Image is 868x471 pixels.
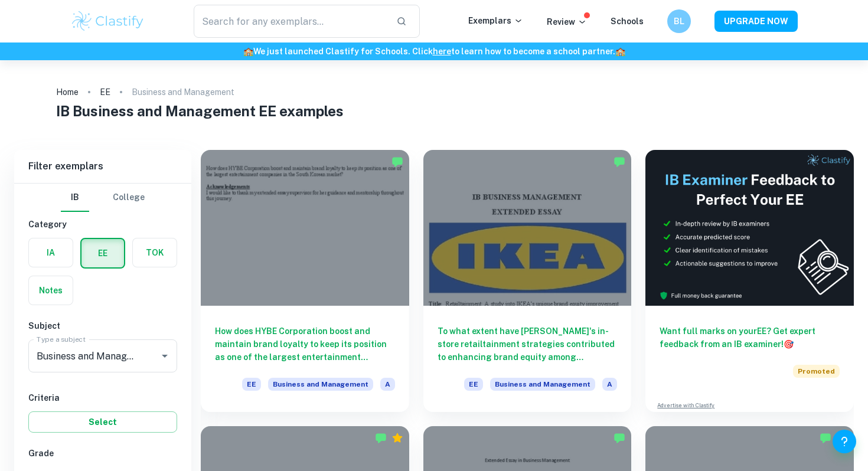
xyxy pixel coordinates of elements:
h6: How does HYBE Corporation boost and maintain brand loyalty to keep its position as one of the lar... [215,325,395,364]
h6: Category [28,218,177,231]
button: Open [156,348,173,364]
p: Business and Management [132,86,234,99]
p: Exemplars [468,14,523,27]
h6: Criteria [28,391,177,404]
button: BL [667,9,691,33]
a: To what extent have [PERSON_NAME]'s in-store retailtainment strategies contributed to enhancing b... [423,150,632,412]
button: Notes [29,276,73,305]
span: A [380,378,395,391]
button: EE [81,239,124,267]
h6: BL [673,15,686,28]
button: TOK [133,238,177,267]
h6: Filter exemplars [14,150,191,183]
div: Filter type choice [61,184,145,212]
span: Promoted [793,365,840,378]
h6: Want full marks on your EE ? Get expert feedback from an IB examiner! [660,325,840,351]
button: Help and Feedback [833,430,856,453]
a: EE [100,84,110,100]
a: How does HYBE Corporation boost and maintain brand loyalty to keep its position as one of the lar... [201,150,409,412]
img: Marked [614,432,625,444]
p: Review [547,15,587,28]
button: UPGRADE NOW [714,11,798,32]
span: 🏫 [615,47,625,56]
button: Select [28,411,177,433]
img: Thumbnail [645,150,854,306]
h6: Subject [28,319,177,332]
h6: We just launched Clastify for Schools. Click to learn how to become a school partner. [2,45,866,58]
h6: Grade [28,447,177,460]
span: 🏫 [243,47,253,56]
a: Want full marks on yourEE? Get expert feedback from an IB examiner!PromotedAdvertise with Clastify [645,150,854,412]
span: Business and Management [268,378,373,391]
span: Business and Management [490,378,595,391]
a: here [433,47,451,56]
input: Search for any exemplars... [194,5,387,38]
button: IA [29,238,73,267]
span: EE [464,378,483,391]
img: Marked [375,432,387,444]
img: Marked [820,432,831,444]
a: Home [56,84,79,100]
div: Premium [391,432,403,444]
a: Advertise with Clastify [657,401,714,410]
h1: IB Business and Management EE examples [56,100,812,122]
h6: To what extent have [PERSON_NAME]'s in-store retailtainment strategies contributed to enhancing b... [438,325,618,364]
a: Schools [611,17,644,26]
label: Type a subject [37,334,86,344]
img: Marked [391,156,403,168]
img: Marked [614,156,625,168]
span: EE [242,378,261,391]
span: 🎯 [784,339,794,349]
button: College [113,184,145,212]
img: Clastify logo [70,9,145,33]
span: A [602,378,617,391]
button: IB [61,184,89,212]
